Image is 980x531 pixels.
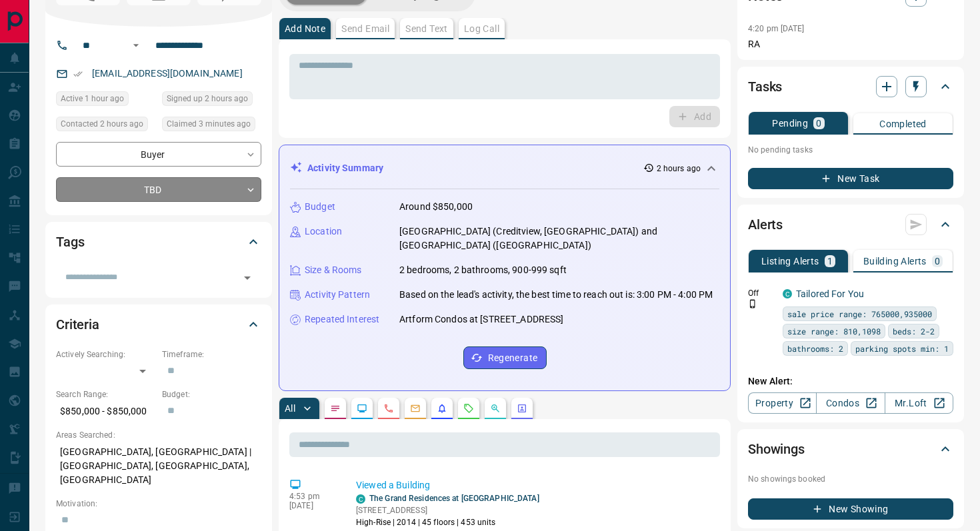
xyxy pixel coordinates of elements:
[748,140,953,160] p: No pending tasks
[56,498,261,510] p: Motivation:
[893,324,935,338] span: beds: 2-2
[748,287,775,299] p: Off
[289,501,336,510] p: [DATE]
[356,504,539,516] p: [STREET_ADDRESS]
[437,403,447,414] svg: Listing Alerts
[92,68,243,79] a: [EMAIL_ADDRESS][DOMAIN_NAME]
[748,433,953,465] div: Showings
[357,403,367,414] svg: Lead Browsing Activity
[490,403,501,414] svg: Opportunities
[748,374,953,388] p: New Alert:
[162,388,261,400] p: Budget:
[56,314,99,335] h2: Criteria
[162,91,261,110] div: Mon Aug 18 2025
[289,492,336,501] p: 4:53 pm
[399,200,473,214] p: Around $850,000
[56,177,261,202] div: TBD
[879,119,927,129] p: Completed
[748,392,817,414] a: Property
[167,117,251,131] span: Claimed 3 minutes ago
[56,429,261,441] p: Areas Searched:
[399,263,567,277] p: 2 bedrooms, 2 bathrooms, 900-999 sqft
[356,478,715,492] p: Viewed a Building
[748,438,805,460] h2: Showings
[356,494,365,504] div: condos.ca
[305,312,379,326] p: Repeated Interest
[748,299,757,308] svg: Push Notification Only
[162,117,261,135] div: Mon Aug 18 2025
[657,163,701,175] p: 2 hours ago
[796,288,864,299] a: Tailored For You
[330,403,341,414] svg: Notes
[305,263,362,277] p: Size & Rooms
[290,156,719,181] div: Activity Summary2 hours ago
[772,119,808,128] p: Pending
[787,324,881,338] span: size range: 810,1098
[885,392,953,414] a: Mr.Loft
[827,257,833,266] p: 1
[356,516,539,528] p: High-Rise | 2014 | 45 floors | 453 units
[56,308,261,340] div: Criteria
[855,342,949,355] span: parking spots min: 1
[748,168,953,189] button: New Task
[787,307,932,320] span: sale price range: 765000,935000
[56,117,155,135] div: Mon Aug 18 2025
[285,24,325,33] p: Add Note
[748,24,805,33] p: 4:20 pm [DATE]
[783,289,792,298] div: condos.ca
[787,342,843,355] span: bathrooms: 2
[285,404,295,413] p: All
[748,76,782,97] h2: Tasks
[761,257,819,266] p: Listing Alerts
[61,92,124,105] span: Active 1 hour ago
[305,225,342,239] p: Location
[748,209,953,241] div: Alerts
[463,403,474,414] svg: Requests
[128,37,144,53] button: Open
[369,494,539,503] a: The Grand Residences at [GEOGRAPHIC_DATA]
[56,348,155,360] p: Actively Searching:
[56,226,261,258] div: Tags
[61,117,143,131] span: Contacted 2 hours ago
[167,92,248,105] span: Signed up 2 hours ago
[816,119,821,128] p: 0
[307,161,383,175] p: Activity Summary
[56,231,84,253] h2: Tags
[863,257,927,266] p: Building Alerts
[748,37,953,51] p: RA
[399,288,713,302] p: Based on the lead's activity, the best time to reach out is: 3:00 PM - 4:00 PM
[56,400,155,422] p: $850,000 - $850,000
[517,403,527,414] svg: Agent Actions
[56,441,261,491] p: [GEOGRAPHIC_DATA], [GEOGRAPHIC_DATA] | [GEOGRAPHIC_DATA], [GEOGRAPHIC_DATA], [GEOGRAPHIC_DATA]
[399,225,719,253] p: [GEOGRAPHIC_DATA] (Creditview, [GEOGRAPHIC_DATA]) and [GEOGRAPHIC_DATA] ([GEOGRAPHIC_DATA])
[463,346,547,369] button: Regenerate
[748,71,953,103] div: Tasks
[748,214,783,235] h2: Alerts
[935,257,940,266] p: 0
[748,473,953,485] p: No showings booked
[305,288,370,302] p: Activity Pattern
[73,69,83,79] svg: Email Verified
[56,142,261,167] div: Buyer
[399,312,563,326] p: Artform Condos at [STREET_ADDRESS]
[56,91,155,110] div: Mon Aug 18 2025
[410,403,421,414] svg: Emails
[748,498,953,520] button: New Showing
[56,388,155,400] p: Search Range:
[162,348,261,360] p: Timeframe:
[238,268,257,287] button: Open
[816,392,885,414] a: Condos
[305,200,335,214] p: Budget
[383,403,394,414] svg: Calls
